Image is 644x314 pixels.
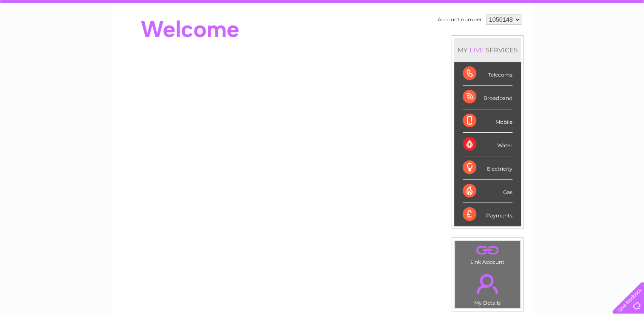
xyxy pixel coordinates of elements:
[457,269,518,299] a: .
[539,36,565,43] a: Telecoms
[515,36,534,43] a: Energy
[454,38,521,62] div: MY SERVICES
[570,36,582,43] a: Blog
[455,240,521,267] td: Link Account
[435,12,484,27] td: Account number
[23,22,66,48] img: logo.png
[587,36,608,43] a: Contact
[616,36,636,43] a: Log out
[494,36,510,43] a: Water
[455,267,521,308] td: My Details
[463,109,512,133] div: Mobile
[121,5,524,41] div: Clear Business is a trading name of Verastar Limited (registered in [GEOGRAPHIC_DATA] No. 3667643...
[463,203,512,226] div: Payments
[463,156,512,180] div: Electricity
[463,133,512,156] div: Water
[457,243,518,258] a: .
[463,180,512,203] div: Gas
[463,86,512,109] div: Broadband
[463,62,512,86] div: Telecoms
[484,4,542,15] a: 0333 014 3131
[468,46,486,54] div: LIVE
